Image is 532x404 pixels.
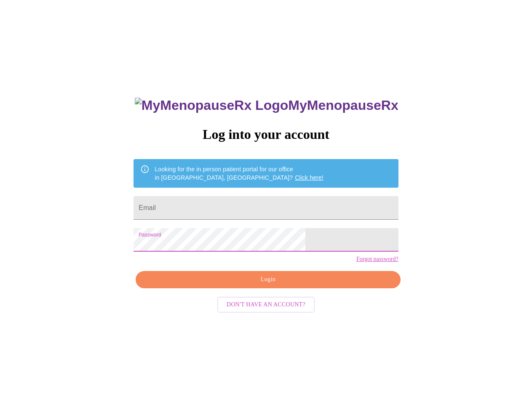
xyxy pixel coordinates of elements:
[135,98,398,113] h3: MyMenopauseRx
[217,297,315,313] button: Don't have an account?
[145,274,390,285] span: Login
[215,300,317,307] a: Don't have an account?
[295,174,323,181] a: Click here!
[155,162,323,185] div: Looking for the in person patient portal for our office in [GEOGRAPHIC_DATA], [GEOGRAPHIC_DATA]?
[227,300,305,310] span: Don't have an account?
[136,271,400,288] button: Login
[356,256,398,263] a: Forgot password?
[135,98,288,113] img: MyMenopauseRx Logo
[134,127,398,142] h3: Log into your account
